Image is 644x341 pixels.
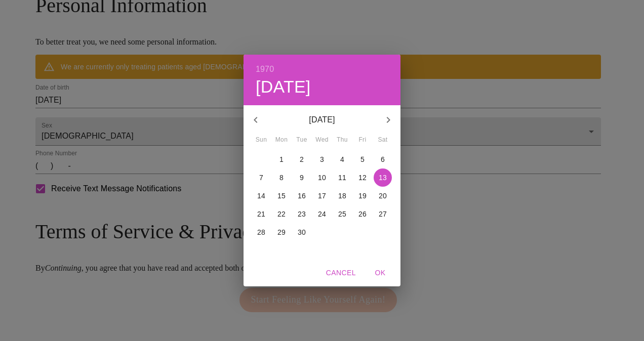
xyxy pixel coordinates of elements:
[318,173,326,183] p: 10
[374,205,392,223] button: 27
[338,209,346,219] p: 25
[252,168,270,187] button: 7
[293,187,311,205] button: 16
[313,135,331,145] span: Wed
[379,191,387,201] p: 20
[277,209,286,219] p: 22
[293,135,311,145] span: Tue
[252,135,270,145] span: Sun
[252,223,270,241] button: 28
[333,135,351,145] span: Thu
[364,264,396,282] button: OK
[313,150,331,168] button: 3
[353,150,372,168] button: 5
[338,173,346,183] p: 11
[333,187,351,205] button: 18
[272,223,291,241] button: 29
[256,62,274,76] button: 1970
[326,267,356,279] span: Cancel
[252,187,270,205] button: 14
[360,154,365,164] p: 5
[272,205,291,223] button: 22
[353,187,372,205] button: 19
[379,173,387,183] p: 13
[313,168,331,187] button: 10
[298,227,306,237] p: 30
[338,191,346,201] p: 18
[256,76,311,98] button: [DATE]
[298,209,306,219] p: 23
[257,227,265,237] p: 28
[320,154,324,164] p: 3
[333,150,351,168] button: 4
[353,205,372,223] button: 26
[333,168,351,187] button: 11
[257,209,265,219] p: 21
[313,187,331,205] button: 17
[353,168,372,187] button: 12
[353,135,372,145] span: Fri
[358,191,367,201] p: 19
[300,154,304,164] p: 2
[272,150,291,168] button: 1
[381,154,385,164] p: 6
[318,191,326,201] p: 17
[322,264,360,282] button: Cancel
[340,154,344,164] p: 4
[293,168,311,187] button: 9
[277,227,286,237] p: 29
[272,135,291,145] span: Mon
[257,191,265,201] p: 14
[279,173,284,183] p: 8
[374,187,392,205] button: 20
[368,267,392,279] span: OK
[293,223,311,241] button: 30
[358,209,367,219] p: 26
[279,154,284,164] p: 1
[272,168,291,187] button: 8
[313,205,331,223] button: 24
[374,135,392,145] span: Sat
[333,205,351,223] button: 25
[379,209,387,219] p: 27
[293,150,311,168] button: 2
[318,209,326,219] p: 24
[358,173,367,183] p: 12
[298,191,306,201] p: 16
[277,191,286,201] p: 15
[300,173,304,183] p: 9
[374,150,392,168] button: 6
[293,205,311,223] button: 23
[268,114,376,126] p: [DATE]
[272,187,291,205] button: 15
[259,173,263,183] p: 7
[374,168,392,187] button: 13
[252,205,270,223] button: 21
